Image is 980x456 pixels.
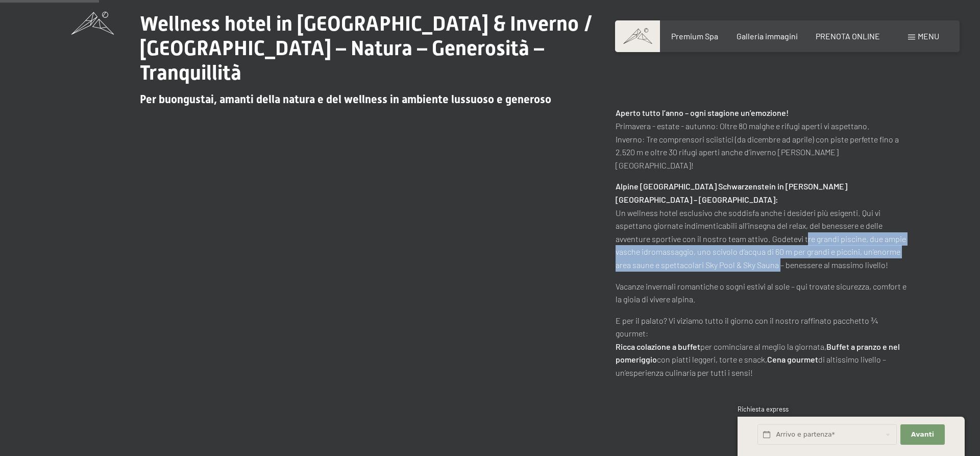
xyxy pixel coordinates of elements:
[816,31,880,41] a: PRENOTA ONLINE
[671,31,718,41] a: Premium Spa
[140,93,551,106] span: Per buongustai, amanti della natura e del wellness in ambiente lussuoso e generoso
[616,314,909,379] p: E per il palato? Vi viziamo tutto il giorno con il nostro raffinato pacchetto ¾ gourmet: per comi...
[911,430,934,439] span: Avanti
[616,181,847,204] strong: Alpine [GEOGRAPHIC_DATA] Schwarzenstein in [PERSON_NAME][GEOGRAPHIC_DATA] – [GEOGRAPHIC_DATA]:
[737,31,798,41] a: Galleria immagini
[900,424,944,445] button: Avanti
[616,180,909,271] p: Un wellness hotel esclusivo che soddisfa anche i desideri più esigenti. Qui vi aspettano giornate...
[918,31,939,41] span: Menu
[616,106,909,172] p: Primavera - estate - autunno: Oltre 80 malghe e rifugi aperti vi aspettano. Inverno: Tre comprens...
[616,280,909,306] p: Vacanze invernali romantiche o sogni estivi al sole – qui trovate sicurezza, comfort e la gioia d...
[616,342,700,351] strong: Ricca colazione a buffet
[738,405,789,413] span: Richiesta express
[140,12,593,85] span: Wellness hotel in [GEOGRAPHIC_DATA] & Inverno / [GEOGRAPHIC_DATA] – Natura – Generosità – Tranqui...
[616,108,789,117] strong: Aperto tutto l’anno – ogni stagione un’emozione!
[767,354,818,364] strong: Cena gourmet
